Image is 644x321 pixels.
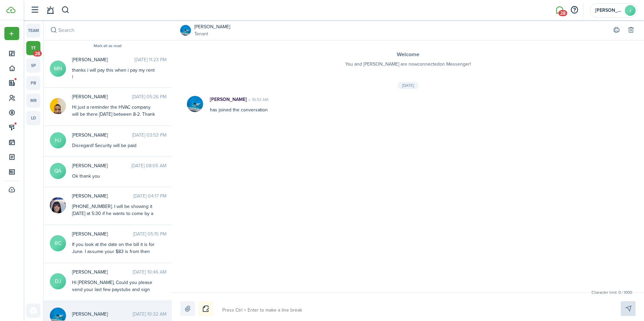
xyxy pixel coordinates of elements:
img: Bradley Fenwick [187,96,203,112]
button: Search [49,26,58,35]
time: [DATE] 05:15 PM [133,230,166,238]
a: tt [26,41,40,55]
button: Open sidebar [28,4,41,16]
small: Character limit: 0 / 1000 [590,289,634,295]
div: [DATE] [397,82,419,89]
a: mr [26,94,40,108]
a: ld [26,111,40,125]
a: Tenant [194,30,230,37]
span: 28 [33,50,42,57]
time: [DATE] 04:17 PM [133,192,166,200]
div: thanks i will pay this when i pay my rent ! [72,67,156,81]
span: Amadeo Olivares [72,93,132,100]
time: 10:32 AM [247,97,268,103]
button: Search [61,4,70,16]
time: [DATE] 10:32 AM [133,311,166,318]
avatar-text: HJ [50,132,66,148]
span: Quindee Adams [72,162,131,169]
div: [PHONE_NUMBER]. I will be showing it [DATE] at 5:30 if he wants to come by a little before [72,203,156,224]
span: Robert Caminiti [72,230,133,238]
time: [DATE] 08:05 AM [131,162,166,169]
a: sp [26,59,40,73]
span: Bradley Fenwick [72,311,133,318]
img: Amadeo Olivares [50,98,66,114]
time: [DATE] 10:46 AM [133,269,166,276]
h3: Welcome [185,50,631,59]
div: Hi [PERSON_NAME], Could you please send your last few paystubs and sign the lease renewal that wa... [72,279,156,307]
div: Ok thank you [72,173,156,180]
time: [DATE] 05:26 PM [132,93,166,100]
avatar-text: RC [50,235,66,251]
img: TenantCloud [6,7,15,13]
span: Heather Jackson [72,132,132,139]
a: team [26,24,40,38]
avatar-text: QA [50,163,66,179]
button: Notice [198,301,213,316]
a: [PERSON_NAME] [194,23,230,30]
button: Open resource center [569,4,580,16]
a: Notifications [44,2,57,19]
span: Nadia Savoca [72,192,133,200]
avatar-text: DJ [50,273,66,289]
span: Dana Jackson [72,269,133,276]
button: Mark all as read [94,44,122,48]
img: Bradley Fenwick [180,25,191,36]
span: Jennifer [595,8,622,13]
div: Disregard! Security will be paid [72,142,156,149]
time: [DATE] 11:23 PM [134,56,166,63]
a: pb [26,76,40,90]
time: [DATE] 03:53 PM [132,132,166,139]
span: Maya Nambisan [72,56,134,63]
div: Hi just a reminder the HVAC company will be there [DATE] between 8-2. Thank you [72,104,156,125]
div: If you look at the date on the bill it is for June. I assume your $83 is from then until now. You... [72,241,156,290]
button: Open menu [4,27,19,40]
button: Delete [626,26,636,35]
input: search [43,20,172,40]
p: You and [PERSON_NAME] are now connected on Messenger! [185,61,631,68]
div: has joined the conversation [203,96,546,113]
avatar-text: MN [50,61,66,77]
img: Nadia Savoca [50,197,66,213]
p: [PERSON_NAME] [210,96,247,103]
button: Print [612,26,621,35]
avatar-text: J [625,5,636,16]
